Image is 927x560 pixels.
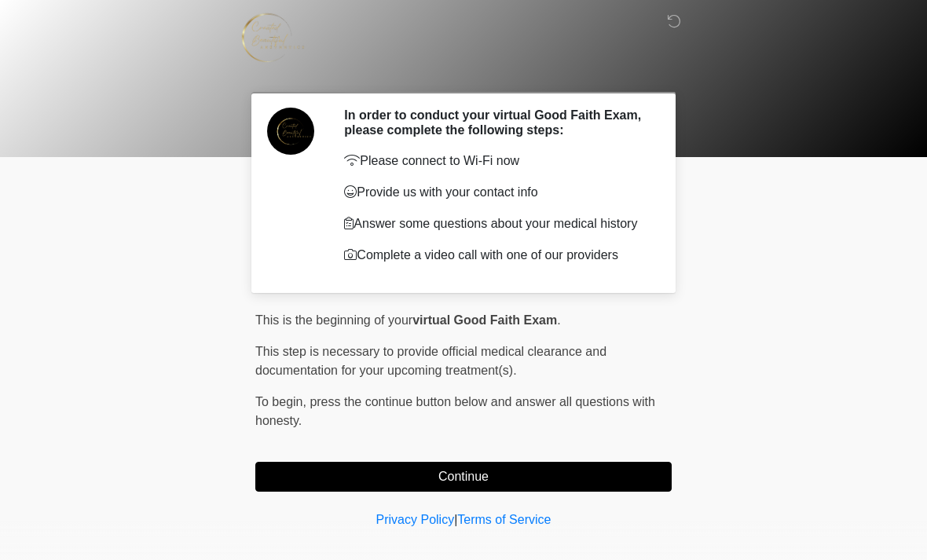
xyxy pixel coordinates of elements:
[412,313,557,327] strong: virtual Good Faith Exam
[344,214,648,233] p: Answer some questions about your medical history
[255,345,606,377] span: This step is necessary to provide official medical clearance and documentation for your upcoming ...
[344,183,648,202] p: Provide us with your contact info
[557,313,560,327] span: .
[344,152,648,170] p: Please connect to Wi-Fi now
[255,395,655,427] span: press the continue button below and answer all questions with honesty.
[240,12,306,63] img: Created Beautiful Aesthetics Logo
[457,513,551,526] a: Terms of Service
[267,108,314,155] img: Agent Avatar
[344,246,648,265] p: Complete a video call with one of our providers
[255,462,672,492] button: Continue
[344,108,648,137] h2: In order to conduct your virtual Good Faith Exam, please complete the following steps:
[255,395,310,408] span: To begin,
[376,513,455,526] a: Privacy Policy
[255,313,412,327] span: This is the beginning of your
[454,513,457,526] a: |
